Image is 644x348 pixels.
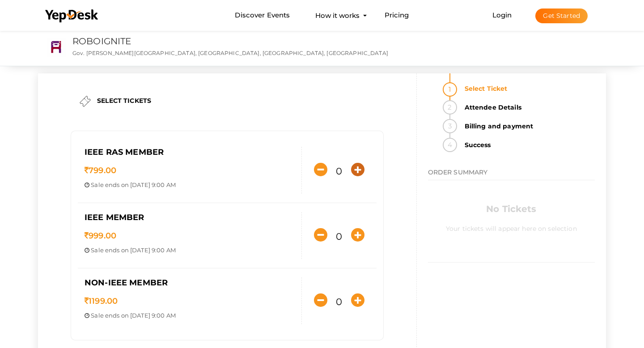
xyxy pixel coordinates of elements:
[486,204,536,214] b: No Tickets
[535,8,588,23] button: Get Started
[446,217,577,233] label: Your tickets will appear here on selection
[97,96,151,105] label: SELECT TICKETS
[80,96,91,107] img: ticket.png
[72,49,394,57] p: Gov. [PERSON_NAME][GEOGRAPHIC_DATA], [GEOGRAPHIC_DATA], [GEOGRAPHIC_DATA], [GEOGRAPHIC_DATA]
[85,181,295,189] p: ends on [DATE] 9:00 AM
[459,138,595,152] strong: Success
[459,81,595,96] strong: Select Ticket
[459,100,595,115] strong: Attendee Details
[235,7,290,24] a: Discover Events
[85,311,295,320] p: ends on [DATE] 9:00 AM
[85,246,295,255] p: ends on [DATE] 9:00 AM
[91,312,104,319] span: Sale
[47,38,66,57] img: RSPMBPJE_small.png
[385,7,409,24] a: Pricing
[428,168,488,176] span: ORDER SUMMARY
[72,36,131,47] a: ROBOIGNITE
[85,231,116,241] span: 999.00
[85,296,118,306] span: 1199.00
[85,278,168,288] span: NON-IEEE MEMBER
[85,166,116,175] span: 799.00
[459,119,595,133] strong: Billing and payment
[91,181,104,188] span: Sale
[313,7,362,24] button: How it works
[85,212,144,222] span: IEEE MEMBER
[91,246,104,254] span: Sale
[85,147,164,157] span: IEEE RAS MEMBER
[492,11,512,19] a: Login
